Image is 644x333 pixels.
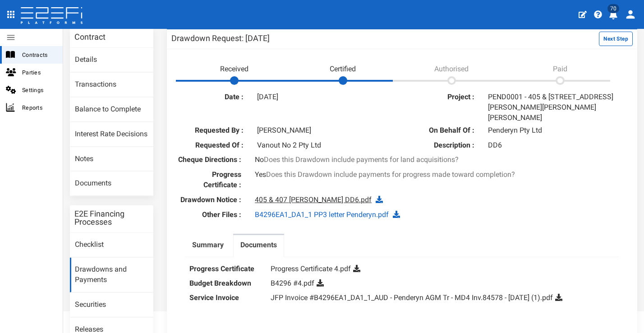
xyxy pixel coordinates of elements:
[255,195,372,204] a: 405 & 407 [PERSON_NAME] DD6.pdf
[22,67,55,78] span: Parties
[22,50,55,60] span: Contracts
[22,102,55,113] span: Reports
[178,140,251,151] label: Requested Of :
[171,155,248,165] label: Cheque Directions :
[70,122,153,147] a: Interest Rate Decisions
[553,65,567,73] span: Paid
[434,65,469,73] span: Authorised
[255,210,389,219] a: B4296EA1_DA1_1 PP3 letter Penderyn.pdf
[271,279,314,287] a: B4296 #4.pdf
[70,171,153,196] a: Documents
[481,125,626,136] div: Penderyn Pty Ltd
[266,170,515,179] span: Does this Drawdown include payments for progress made toward completion?
[599,34,633,42] a: Next Step
[248,170,556,180] div: Yes
[70,73,153,97] a: Transactions
[271,293,553,302] a: JFP Invoice #B4296EA1_DA1_1_AUD - Penderyn AGM Tr - MD4 Inv.84578 - [DATE] (1).pdf
[233,235,284,258] a: Documents
[409,92,481,102] label: Project :
[70,258,153,292] a: Drawdowns and Payments
[481,140,626,151] div: DD6
[74,210,149,226] h3: E2E Financing Processes
[409,125,481,136] label: On Behalf Of :
[178,92,251,102] label: Date :
[250,92,395,102] div: [DATE]
[271,264,351,273] a: Progress Certificate 4.pdf
[330,65,356,73] span: Certified
[70,147,153,171] a: Notes
[240,240,277,250] label: Documents
[481,92,626,123] div: PEND0001 - 405 & [STREET_ADDRESS][PERSON_NAME][PERSON_NAME][PERSON_NAME]
[189,276,262,291] dt: Budget Breakdown
[22,85,55,95] span: Settings
[171,170,248,190] label: Progress Certificate :
[171,195,248,205] label: Drawdown Notice :
[178,125,251,136] label: Requested By :
[185,235,231,258] a: Summary
[189,262,262,276] dt: Progress Certificate
[74,33,106,41] h3: Contract
[264,155,459,164] span: Does this Drawdown include payments for land acquisitions?
[171,34,270,42] h3: Drawdown Request: [DATE]
[220,65,248,73] span: Received
[70,293,153,317] a: Securities
[171,210,248,220] label: Other Files :
[599,32,633,46] button: Next Step
[248,155,556,165] div: No
[70,48,153,72] a: Details
[409,140,481,151] label: Description :
[189,291,262,305] dt: Service Invoice
[250,125,395,136] div: [PERSON_NAME]
[250,140,395,151] div: Vanout No 2 Pty Ltd
[70,97,153,122] a: Balance to Complete
[70,233,153,257] a: Checklist
[192,240,224,250] label: Summary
